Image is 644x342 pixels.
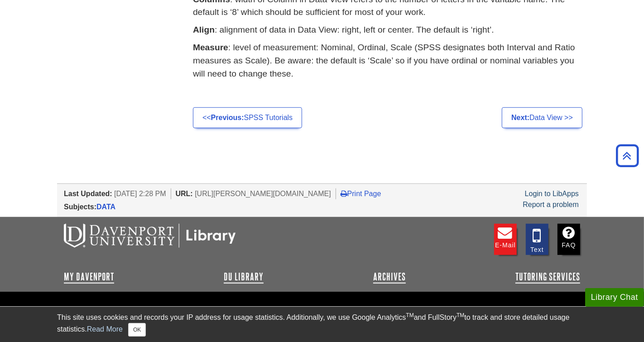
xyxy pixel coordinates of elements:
a: Report a problem [523,201,579,208]
a: E-mail [494,224,517,255]
a: Read More [87,325,123,333]
a: Login to LibApps [525,190,579,197]
sup: TM [457,312,464,318]
img: DU Libraries [64,224,236,247]
a: FAQ [557,224,580,255]
a: <<Previous:SPSS Tutorials [193,107,302,128]
i: Print Page [341,190,347,197]
a: Archives [373,271,406,282]
a: Tutoring Services [515,271,580,282]
a: DU Library [224,271,264,282]
div: This site uses cookies and records your IP address for usage statistics. Additionally, we use Goo... [57,312,587,337]
a: DATA [96,203,115,211]
a: Print Page [341,190,381,197]
button: Close [128,323,146,337]
a: Next:Data View >> [502,107,582,128]
sup: TM [406,312,413,318]
img: Follow Us! Instagram [236,303,311,329]
a: My Davenport [64,271,114,282]
span: URL: [176,190,193,197]
strong: Measure [193,43,228,52]
span: [DATE] 2:28 PM [114,190,166,197]
p: : alignment of data in Data View: right, left or center. The default is ‘right’. [193,24,587,37]
p: : level of measurement: Nominal, Ordinal, Scale (SPSS designates both Interval and Ratio measures... [193,41,587,80]
span: [URL][PERSON_NAME][DOMAIN_NAME] [195,190,331,197]
a: Back to Top [613,149,642,162]
span: Last Updated: [64,190,112,197]
strong: Align [193,25,215,34]
strong: Next: [511,114,529,121]
button: Library Chat [585,288,644,307]
span: Subjects: [64,203,96,211]
strong: Previous: [211,114,244,121]
a: Text [526,224,548,255]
